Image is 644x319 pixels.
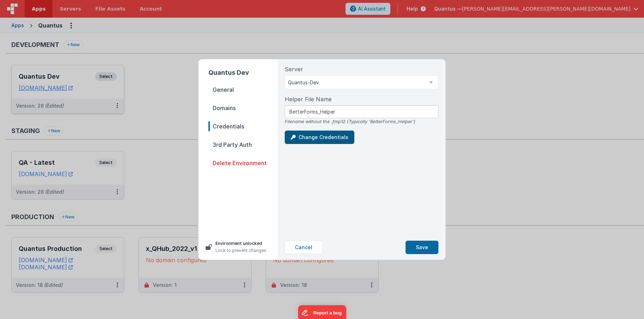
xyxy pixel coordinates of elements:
[208,103,278,113] span: Domains
[208,121,278,131] span: Credentials
[215,240,266,247] p: Environment unlocked
[285,131,354,144] button: Change Credentials
[285,65,303,73] span: Server
[285,118,438,125] div: Filename without the .fmp12 (Typically 'BetterForms_Helper')
[208,85,278,95] span: General
[285,95,332,103] span: Helper File Name
[208,158,278,168] span: Delete Environment
[285,105,438,118] input: Enter BetterForms Helper Name
[215,247,266,254] p: Lock to prevent changes
[285,241,323,254] button: Cancel
[288,79,424,86] span: Quantus-Dev
[406,241,438,254] button: Save
[208,68,278,78] h2: Quantus Dev
[208,140,278,150] span: 3rd Party Auth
